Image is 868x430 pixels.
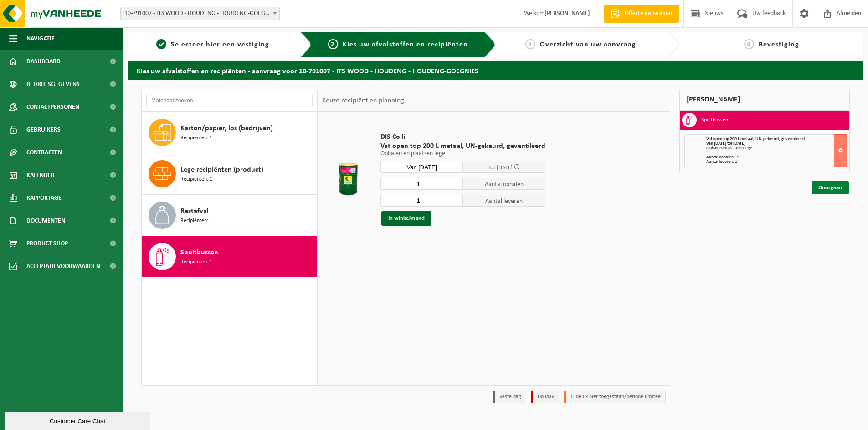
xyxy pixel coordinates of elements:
[463,178,545,190] span: Aantal ophalen
[706,141,745,146] strong: Van [DATE] tot [DATE]
[564,391,666,403] li: Tijdelijk niet toegestaan/période limitée
[381,211,431,226] button: In winkelmand
[380,132,545,142] span: DIS Colli
[706,155,847,160] div: Aantal ophalen : 1
[679,89,850,111] div: [PERSON_NAME]
[26,209,65,232] span: Documenten
[180,247,218,258] span: Spuitbussen
[120,7,280,20] span: 10-791007 - ITS WOOD - HOUDENG - HOUDENG-GOEGNIES
[706,146,847,151] div: Ophalen en plaatsen lege
[26,96,79,118] span: Contactpersonen
[380,151,545,157] p: Ophalen en plaatsen lege
[540,41,636,48] span: Overzicht van uw aanvraag
[146,94,313,107] input: Materiaal zoeken
[318,89,409,112] div: Keuze recipiënt en planning
[5,410,152,430] iframe: chat widget
[488,165,513,171] span: tot [DATE]
[380,142,545,151] span: Vat open top 200 L metaal, UN-gekeurd, geventileerd
[156,39,166,49] span: 1
[26,164,55,187] span: Kalender
[180,164,263,175] span: Lege recipiënten (product)
[180,258,212,267] span: Recipiënten: 1
[701,113,728,127] h3: Spuitbussen
[706,137,805,142] span: Vat open top 200 L metaal, UN-gekeurd, geventileerd
[493,391,526,403] li: Vaste dag
[142,112,317,153] button: Karton/papier, los (bedrijven) Recipiënten: 1
[180,134,212,142] span: Recipiënten: 1
[706,160,847,164] div: Aantal leveren: 1
[604,5,679,23] a: Offerte aanvragen
[544,10,590,17] strong: [PERSON_NAME]
[26,232,68,255] span: Product Shop
[463,195,545,207] span: Aantal leveren
[328,39,338,49] span: 2
[142,195,317,236] button: Restafval Recipiënten: 1
[531,391,559,403] li: Holiday
[180,217,212,225] span: Recipiënten: 1
[26,187,62,209] span: Rapportage
[180,206,209,217] span: Restafval
[380,162,463,173] input: Selecteer datum
[26,255,100,278] span: Acceptatievoorwaarden
[759,41,799,48] span: Bevestiging
[744,39,754,49] span: 4
[128,61,863,79] h2: Kies uw afvalstoffen en recipiënten - aanvraag voor 10-791007 - ITS WOOD - HOUDENG - HOUDENG-GOEG...
[180,123,273,134] span: Karton/papier, los (bedrijven)
[26,141,62,164] span: Contracten
[26,118,61,141] span: Gebruikers
[142,236,317,277] button: Spuitbussen Recipiënten: 1
[180,175,212,184] span: Recipiënten: 1
[171,41,269,48] span: Selecteer hier een vestiging
[121,7,279,20] span: 10-791007 - ITS WOOD - HOUDENG - HOUDENG-GOEGNIES
[525,39,535,49] span: 3
[142,153,317,195] button: Lege recipiënten (product) Recipiënten: 1
[26,27,55,50] span: Navigatie
[26,50,61,73] span: Dashboard
[132,39,293,50] a: 1Selecteer hier een vestiging
[26,73,80,96] span: Bedrijfsgegevens
[343,41,468,48] span: Kies uw afvalstoffen en recipiënten
[812,181,849,194] a: Doorgaan
[622,9,674,18] span: Offerte aanvragen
